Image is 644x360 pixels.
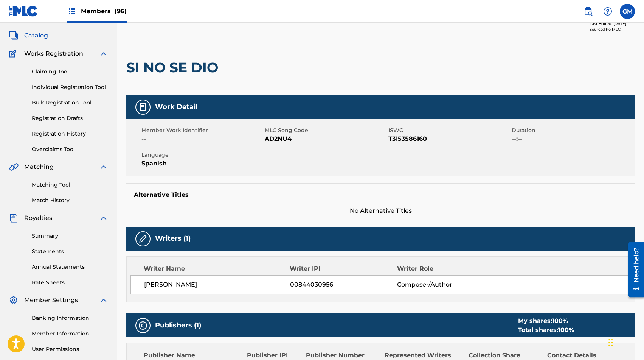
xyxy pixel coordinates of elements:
[155,234,191,243] h5: Writers (1)
[620,4,635,19] div: User Menu
[518,316,574,326] div: My shares:
[32,114,108,122] a: Registration Drafts
[99,296,108,305] img: expand
[32,263,108,271] a: Annual Statements
[290,280,397,289] span: 00844030956
[32,83,108,91] a: Individual Registration Tool
[138,234,147,243] img: Writers
[9,296,18,305] img: Member Settings
[606,324,644,360] div: Widget de chat
[580,4,596,19] a: Public Search
[67,7,76,16] img: Top Rightsholders
[247,351,301,360] div: Publisher IPI
[290,264,397,273] div: Writer IPI
[518,326,574,335] div: Total shares:
[141,151,263,159] span: Language
[32,232,108,240] a: Summary
[144,264,290,273] div: Writer Name
[512,126,633,134] span: Duration
[141,159,263,168] span: Spanish
[24,31,48,40] span: Catalog
[99,49,108,58] img: expand
[32,181,108,189] a: Matching Tool
[469,351,542,360] div: Collection Share
[583,7,593,16] img: search
[600,4,615,19] div: Help
[155,321,201,330] h5: Publishers (1)
[99,162,108,171] img: expand
[32,145,108,153] a: Overclaims Tool
[9,31,18,40] img: Catalog
[606,324,644,360] iframe: Chat Widget
[99,214,108,223] img: expand
[388,134,510,143] span: T3153586160
[32,330,108,338] a: Member Information
[32,196,108,204] a: Match History
[9,49,19,58] img: Works Registration
[388,126,510,134] span: ISWC
[126,206,635,215] span: No Alternative Titles
[552,317,568,324] span: 100 %
[590,26,635,32] div: Source: The MLC
[397,280,494,289] span: Composer/Author
[32,68,108,76] a: Claiming Tool
[155,103,197,111] h5: Work Detail
[141,126,263,134] span: Member Work Identifier
[138,321,147,330] img: Publishers
[32,248,108,256] a: Statements
[144,280,290,289] span: [PERSON_NAME]
[385,351,462,360] div: Represented Writers
[306,351,379,360] div: Publisher Number
[265,134,386,143] span: AD2NU4
[590,21,635,26] div: Last Edited: [DATE]
[397,264,495,273] div: Writer Role
[32,345,108,353] a: User Permissions
[81,7,127,16] span: Members
[138,103,147,112] img: Work Detail
[32,130,108,138] a: Registration History
[265,126,386,134] span: MLC Song Code
[24,214,52,223] span: Royalties
[24,296,78,305] span: Member Settings
[32,314,108,322] a: Banking Information
[9,162,19,171] img: Matching
[115,8,127,15] span: (96)
[9,31,48,40] a: CatalogCatalog
[512,134,633,143] span: --:--
[32,99,108,107] a: Bulk Registration Tool
[603,7,612,16] img: help
[9,6,38,17] img: MLC Logo
[547,351,620,360] div: Contact Details
[32,279,108,287] a: Rate Sheets
[623,239,644,300] iframe: Resource Center
[141,134,263,143] span: --
[558,326,574,334] span: 100 %
[134,191,627,199] h5: Alternative Titles
[24,49,83,58] span: Works Registration
[144,351,241,360] div: Publisher Name
[9,214,18,223] img: Royalties
[24,162,54,171] span: Matching
[608,331,613,354] div: Arrastrar
[126,59,222,76] h2: SI NO SE DIO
